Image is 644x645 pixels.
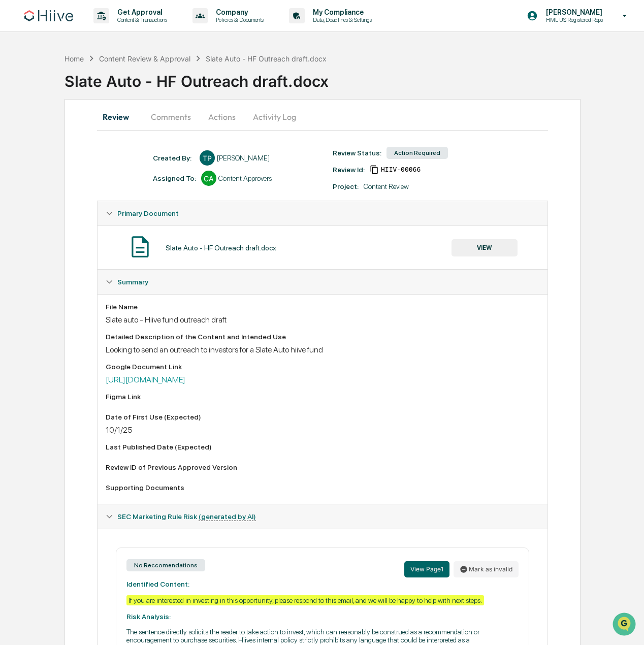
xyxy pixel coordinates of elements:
[72,171,123,179] a: Powered byPylon
[106,483,539,492] div: Supporting Documents
[97,105,143,129] button: Review
[10,128,18,137] div: 🖐️
[126,595,484,605] div: If you are interested in investing in this opportunity, please respond to this email, and we will...
[333,166,365,174] div: Review Id:
[106,425,539,435] div: 10/1/25
[10,77,28,95] img: 1746055101610-c473b297-6a78-478c-a979-82029cc54cd1
[109,16,172,23] p: Content & Transactions
[245,105,304,129] button: Activity Log
[6,123,70,142] a: 🖐️Preclearance
[10,148,18,156] div: 🔎
[538,8,608,16] p: [PERSON_NAME]
[218,174,272,182] div: Content Approvers
[6,143,68,161] a: 🔎Data Lookup
[611,611,639,639] iframe: Open customer support
[70,123,130,142] a: 🗄️Attestations
[404,561,449,577] button: View Page1
[10,21,185,37] p: How can we help?
[166,244,276,252] div: Slate Auto - HF Outreach draft.docx
[106,345,539,354] div: Looking to send an outreach to investors for a Slate Auto hiive fund
[117,209,179,217] span: Primary Document
[65,54,84,63] div: Home
[143,105,199,129] button: Comments
[98,270,548,294] div: Summary
[127,234,153,260] img: Document Icon
[333,149,381,157] div: Review Status:
[126,559,205,571] div: No Reccomendations
[99,54,190,63] div: Content Review & Approval
[101,172,123,179] span: Pylon
[200,150,215,166] div: TP
[106,393,539,401] div: Figma Link
[106,303,539,311] div: File Name
[109,8,172,16] p: Get Approval
[74,128,82,137] div: 🗄️
[24,10,73,21] img: logo
[381,166,421,174] span: 509424d8-99bf-468b-a47e-01ac2d77ac71
[201,171,216,186] div: CA
[364,182,409,190] div: Content Review
[454,561,519,577] button: Mark as invalid
[538,16,608,23] p: HML US Registered Reps
[97,105,548,129] div: secondary tabs example
[106,333,539,341] div: Detailed Description of the Content and Intended Use
[387,147,448,159] div: Action Required
[35,77,167,87] div: Start new chat
[208,16,269,23] p: Policies & Documents
[208,8,269,16] p: Company
[20,147,64,157] span: Data Lookup
[199,512,256,521] u: (generated by AI)
[126,580,189,588] strong: Identified Content:
[153,154,195,162] div: Created By: ‎ ‎
[217,154,270,162] div: [PERSON_NAME]
[117,278,148,286] span: Summary
[106,463,539,471] div: Review ID of Previous Approved Version
[98,225,548,269] div: Primary Document
[20,127,66,138] span: Preclearance
[199,105,245,129] button: Actions
[452,239,518,256] button: VIEW
[98,201,548,225] div: Primary Document
[305,16,377,23] p: Data, Deadlines & Settings
[173,80,185,92] button: Start new chat
[106,315,539,325] div: Slate auto - Hiive fund outreach draft
[126,612,171,621] strong: Risk Analysis:
[153,174,196,182] div: Assigned To:
[106,363,539,371] div: Google Document Link
[333,182,359,190] div: Project:
[106,375,185,384] a: [URL][DOMAIN_NAME]
[106,443,539,451] div: Last Published Date (Expected)
[206,54,327,63] div: Slate Auto - HF Outreach draft.docx
[98,504,548,529] div: SEC Marketing Rule Risk (generated by AI)
[106,413,539,421] div: Date of First Use (Expected)
[305,8,377,16] p: My Compliance
[98,294,548,504] div: Summary
[65,64,644,90] div: Slate Auto - HF Outreach draft.docx
[117,512,256,521] span: SEC Marketing Rule Risk
[35,87,128,95] div: We're available if you need us!
[84,127,126,138] span: Attestations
